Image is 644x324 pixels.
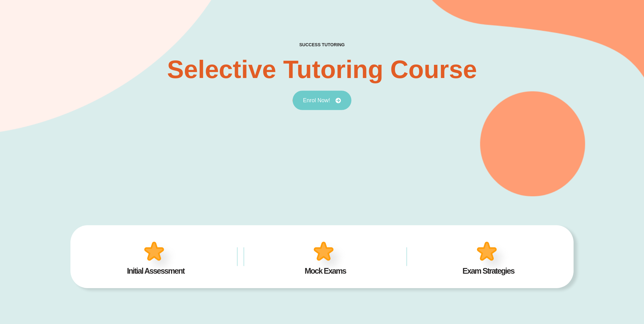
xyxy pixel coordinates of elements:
iframe: Chat Widget [536,253,644,324]
h4: Mock Exams [253,267,397,275]
h4: success tutoring [299,42,345,47]
span: Enrol Now! [303,98,330,103]
h4: Initial Assessment [84,267,228,275]
h4: Exam Strategies [416,267,560,275]
h2: Selective Tutoring Course [167,57,477,82]
a: Enrol Now! [292,91,351,110]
